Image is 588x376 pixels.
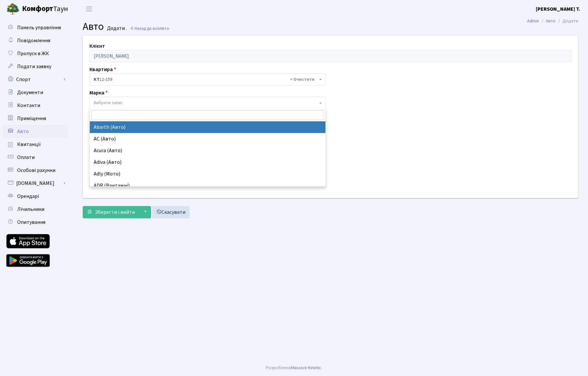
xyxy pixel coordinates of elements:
span: Таун [22,4,68,15]
b: [PERSON_NAME] Т. [536,6,580,13]
span: Зберегти і вийти [95,209,135,216]
span: Пропуск в ЖК [17,50,49,57]
nav: breadcrumb [517,14,588,28]
label: Квартира [89,66,116,73]
a: Подати заявку [3,60,68,73]
li: ADR (Вантажні) [90,180,325,191]
span: <b>КТ</b>&nbsp;&nbsp;&nbsp;&nbsp;12-159 [89,73,326,86]
a: Назад до всіхАвто [130,25,169,31]
a: Панель управління [3,21,68,34]
a: Лічильники [3,203,68,216]
li: AC (Авто) [90,133,325,145]
a: Admin [527,18,539,24]
span: Орендарі [17,193,39,200]
a: [DOMAIN_NAME] [3,177,68,190]
li: Acura (Авто) [90,145,325,156]
a: Авто [546,18,556,24]
a: Документи [3,86,68,99]
a: Скасувати [152,206,190,218]
small: Додати . [106,25,127,31]
li: Додати [556,18,578,25]
span: Вибрати запис [94,100,123,106]
a: Оплати [3,151,68,164]
li: Adiva (Авто) [90,156,325,168]
a: Контакти [3,99,68,112]
b: КТ [94,76,100,83]
a: Спорт [3,73,68,86]
a: Орендарі [3,190,68,203]
span: Особові рахунки [17,167,55,174]
a: Massive Kinetic [291,364,321,371]
span: Панель управління [17,24,61,31]
div: Розроблено . [266,364,322,371]
span: Документи [17,89,43,96]
label: Марка [89,89,108,97]
span: Авто [160,25,169,31]
span: Приміщення [17,115,46,122]
span: Повідомлення [17,37,50,44]
span: Контакти [17,102,40,109]
a: Особові рахунки [3,164,68,177]
a: Пропуск в ЖК [3,47,68,60]
span: Квитанції [17,141,41,148]
span: Авто [17,128,29,135]
li: Abarth (Авто) [90,121,325,133]
a: Квитанції [3,138,68,151]
button: Зберегти і вийти [83,206,139,218]
b: Комфорт [22,4,53,14]
a: Опитування [3,216,68,229]
a: Приміщення [3,112,68,125]
span: <b>КТ</b>&nbsp;&nbsp;&nbsp;&nbsp;12-159 [94,76,318,83]
span: Видалити всі елементи [290,76,314,83]
a: Авто [3,125,68,138]
li: Adly (Мото) [90,168,325,180]
a: Повідомлення [3,34,68,47]
span: Лічильники [17,206,44,213]
button: Переключити навігацію [81,4,97,14]
span: Подати заявку [17,63,51,70]
span: Опитування [17,219,45,226]
a: [PERSON_NAME] Т. [536,5,580,13]
img: logo.png [6,3,19,16]
span: Оплати [17,154,35,161]
label: Клієнт [89,42,105,50]
span: Авто [83,19,104,34]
